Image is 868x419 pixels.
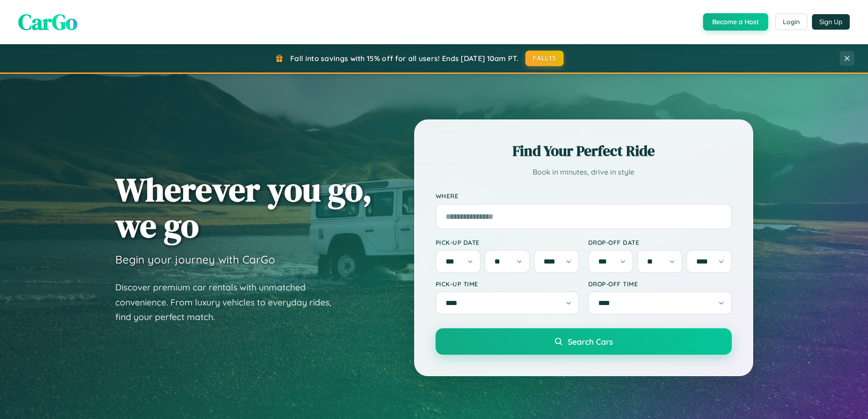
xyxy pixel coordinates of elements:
label: Where [436,192,732,200]
button: FALL15 [525,51,564,66]
button: Become a Host [703,13,768,31]
label: Drop-off Date [588,238,732,246]
label: Pick-up Time [436,280,579,288]
button: Search Cars [436,328,732,355]
p: Discover premium car rentals with unmatched convenience. From luxury vehicles to everyday rides, ... [115,280,343,325]
span: Fall into savings with 15% off for all users! Ends [DATE] 10am PT. [290,54,519,63]
h1: Wherever you go, we go [115,171,372,243]
span: CarGo [18,7,77,37]
button: Login [775,14,807,30]
h3: Begin your journey with CarGo [115,253,275,266]
h2: Find Your Perfect Ride [436,141,732,161]
label: Pick-up Date [436,238,579,246]
button: Sign Up [812,14,850,30]
label: Drop-off Time [588,280,732,288]
span: Search Cars [568,336,613,347]
p: Book in minutes, drive in style [436,166,732,179]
